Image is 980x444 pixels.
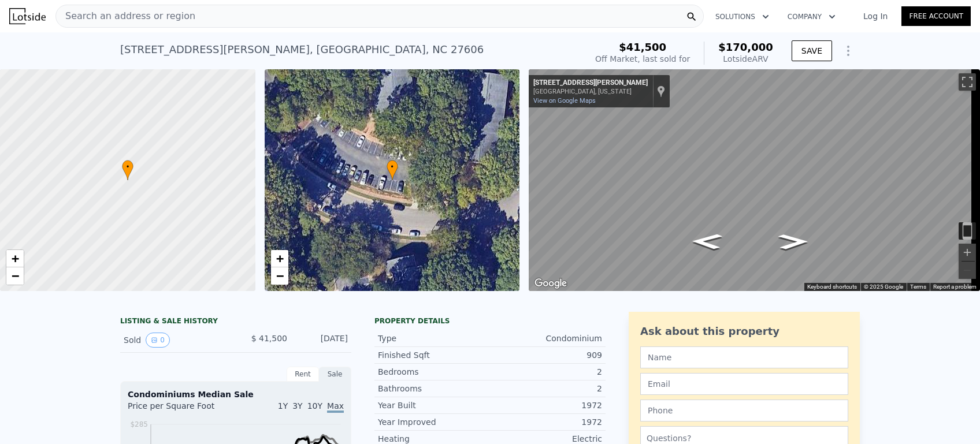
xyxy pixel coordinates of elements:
span: • [387,162,398,172]
span: Max [327,401,344,413]
div: [STREET_ADDRESS][PERSON_NAME] [533,79,648,88]
div: Rent [287,367,319,382]
button: Show Options [837,39,860,62]
path: Go East, Schaub Dr [766,230,821,253]
button: Company [778,6,845,27]
a: Zoom out [6,267,24,285]
a: Report a problem [933,283,977,290]
div: • [387,160,398,180]
a: View on Google Maps [533,97,596,105]
div: Condominiums Median Sale [128,389,344,400]
a: Terms (opens in new tab) [910,283,926,290]
div: Map [529,69,980,291]
div: LISTING & SALE HISTORY [120,316,351,328]
span: $41,500 [619,41,666,53]
a: Free Account [901,6,971,26]
div: Sold [124,333,227,348]
span: © 2025 Google [864,283,903,290]
a: Zoom in [271,250,288,267]
button: Keyboard shortcuts [807,283,857,291]
span: 10Y [307,401,322,411]
div: 2 [490,383,602,394]
input: Name [640,346,848,368]
button: View historical data [146,333,170,348]
div: Price per Square Foot [128,400,236,419]
div: Street View [529,69,980,291]
div: Year Built [378,400,490,411]
a: Open this area in Google Maps (opens a new window) [532,276,570,291]
input: Phone [640,400,848,421]
button: Zoom out [959,262,976,279]
div: Finished Sqft [378,349,490,361]
button: Zoom in [959,244,976,261]
img: Google [532,276,570,291]
a: Show location on map [657,85,665,98]
div: Condominium [490,333,602,344]
div: Year Improved [378,416,490,428]
div: 1972 [490,416,602,428]
div: Sale [319,367,351,382]
div: [STREET_ADDRESS][PERSON_NAME] , [GEOGRAPHIC_DATA] , NC 27606 [120,42,484,58]
div: Bathrooms [378,383,490,394]
a: Log In [849,10,901,22]
span: 1Y [278,401,288,411]
span: + [12,251,19,266]
span: Search an address or region [56,9,195,23]
button: Toggle motion tracking [959,222,976,240]
span: • [122,162,133,172]
div: Type [378,333,490,344]
path: Go West, Schaub Dr [678,230,735,253]
button: SAVE [792,40,832,61]
div: [GEOGRAPHIC_DATA], [US_STATE] [533,88,648,95]
div: Property details [374,316,606,326]
span: − [276,268,283,283]
button: Toggle fullscreen view [959,73,976,91]
div: [DATE] [296,333,348,348]
a: Zoom out [271,267,288,285]
div: 1972 [490,400,602,411]
div: 909 [490,349,602,361]
div: • [122,160,133,180]
img: Lotside [9,8,46,24]
div: Off Market, last sold for [595,53,690,65]
input: Email [640,373,848,395]
a: Zoom in [6,250,24,267]
div: Lotside ARV [718,53,773,65]
button: Solutions [706,6,778,27]
span: $ 41,500 [251,334,287,343]
span: $170,000 [718,41,773,53]
div: Ask about this property [640,323,848,339]
div: Bedrooms [378,366,490,378]
span: − [12,268,19,283]
div: 2 [490,366,602,378]
tspan: $285 [130,420,148,428]
span: 3Y [292,401,302,411]
span: + [276,251,283,266]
